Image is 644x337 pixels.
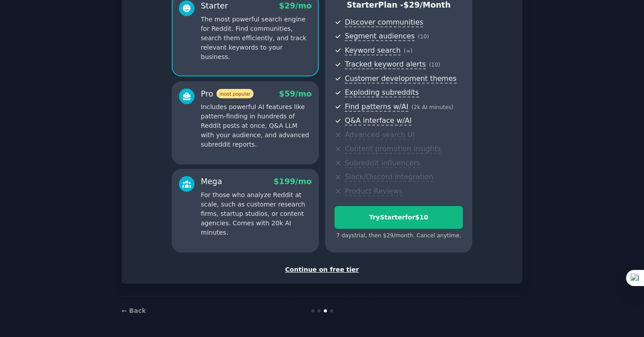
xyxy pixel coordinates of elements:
[429,62,440,68] span: ( 10 )
[345,18,423,27] span: Discover communities
[279,89,312,98] span: $ 59 /mo
[201,0,228,12] div: Starter
[403,0,451,9] span: $ 29 /month
[335,213,462,222] div: Try Starter for $10
[122,307,146,314] a: ← Back
[201,102,312,149] p: Includes powerful AI features like pattern-finding in hundreds of Reddit posts at once, Q&A LLM w...
[345,60,426,69] span: Tracked keyword alerts
[345,144,441,154] span: Content promotion insights
[411,104,453,110] span: ( 2k AI minutes )
[216,89,254,98] span: most popular
[345,187,402,196] span: Product Reviews
[345,102,408,112] span: Find patterns w/AI
[201,15,312,62] p: The most powerful search engine for Reddit. Find communities, search them efficiently, and track ...
[345,116,411,126] span: Q&A interface w/AI
[345,88,419,97] span: Exploding subreddits
[335,232,463,240] div: 7 days trial, then $ 29 /month . Cancel anytime.
[345,131,415,140] span: Advanced search UI
[279,1,312,10] span: $ 29 /mo
[345,159,420,168] span: Subreddit influencers
[404,48,413,54] span: ( ∞ )
[201,88,254,100] div: Pro
[418,34,429,40] span: ( 10 )
[274,177,312,186] span: $ 199 /mo
[201,176,222,187] div: Mega
[345,74,457,84] span: Customer development themes
[335,206,463,229] button: TryStarterfor$10
[201,190,312,237] p: For those who analyze Reddit at scale, such as customer research firms, startup studios, or conte...
[131,265,513,274] div: Continue on free tier
[345,46,401,55] span: Keyword search
[345,173,433,182] span: Slack/Discord integration
[345,32,415,41] span: Segment audiences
